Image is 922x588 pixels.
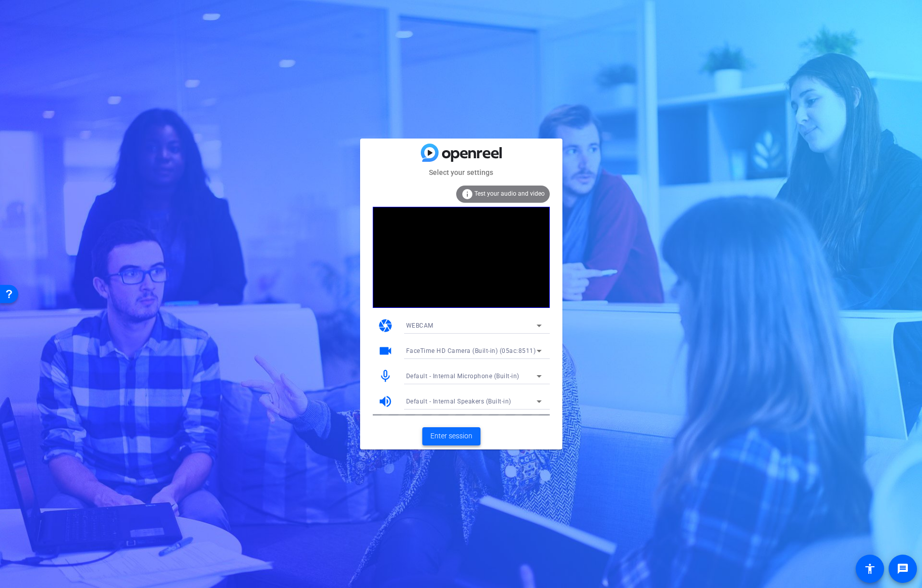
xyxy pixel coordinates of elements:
span: Test your audio and video [474,190,545,197]
span: Enter session [430,431,472,441]
mat-icon: info [461,188,473,200]
img: blue-gradient.svg [421,144,502,161]
mat-icon: camera [378,318,393,333]
mat-icon: message [897,563,909,575]
mat-card-subtitle: Select your settings [360,167,562,178]
mat-icon: accessibility [864,563,876,575]
span: Default - Internal Microphone (Built-in) [406,373,519,380]
mat-icon: mic_none [378,369,393,384]
mat-icon: videocam [378,343,393,358]
span: Default - Internal Speakers (Built-in) [406,398,511,405]
span: FaceTime HD Camera (Built-in) (05ac:8511) [406,347,536,354]
span: WEBCAM [406,322,433,329]
mat-icon: volume_up [378,394,393,409]
button: Enter session [422,427,480,445]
